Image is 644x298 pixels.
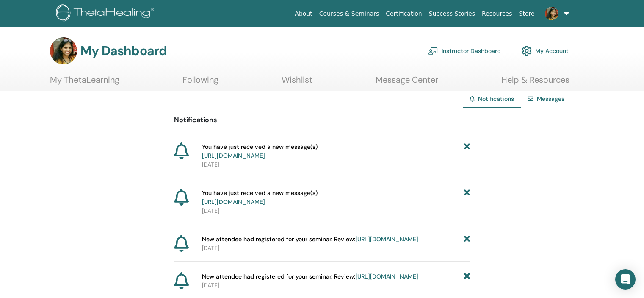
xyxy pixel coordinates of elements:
a: Resources [478,6,516,22]
a: Wishlist [282,75,312,91]
img: logo.png [56,4,157,23]
span: Notifications [478,95,514,103]
div: Open Intercom Messenger [615,269,636,290]
h3: My Dashboard [80,43,167,58]
a: [URL][DOMAIN_NAME] [202,198,265,206]
a: [URL][DOMAIN_NAME] [355,235,418,243]
a: Instructor Dashboard [428,42,501,60]
p: [DATE] [202,160,470,169]
span: New attendee had registered for your seminar. Review: [202,272,418,281]
a: My Account [522,42,569,60]
img: chalkboard-teacher.svg [428,47,438,55]
img: cog.svg [522,44,532,58]
a: Help & Resources [501,75,569,91]
a: Following [182,75,218,91]
a: Message Center [376,75,438,91]
img: default.jpg [545,7,558,20]
p: [DATE] [202,206,470,215]
a: [URL][DOMAIN_NAME] [202,152,265,159]
a: Courses & Seminars [316,6,383,22]
a: About [291,6,315,22]
a: My ThetaLearning [50,75,119,91]
a: Messages [537,95,564,103]
p: [DATE] [202,244,470,253]
span: New attendee had registered for your seminar. Review: [202,235,418,244]
a: [URL][DOMAIN_NAME] [355,273,418,280]
img: default.jpg [50,37,77,64]
a: Success Stories [426,6,478,22]
a: Store [516,6,538,22]
a: Certification [382,6,425,22]
span: You have just received a new message(s) [202,189,318,206]
p: Notifications [174,115,470,125]
span: You have just received a new message(s) [202,142,318,160]
p: [DATE] [202,281,470,290]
